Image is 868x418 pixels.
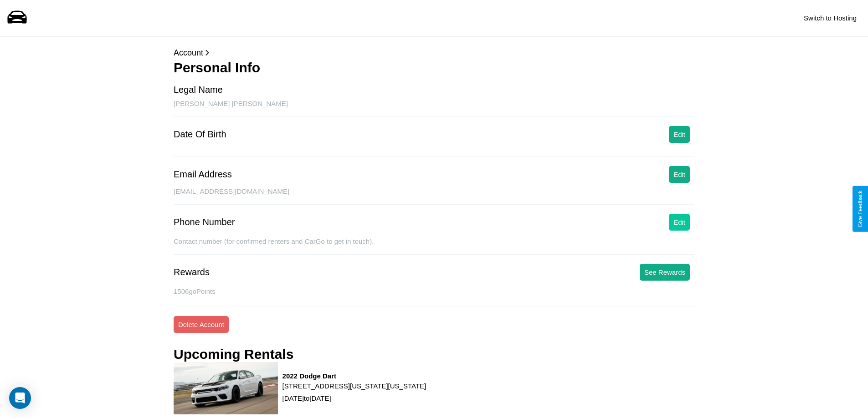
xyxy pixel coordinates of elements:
[174,169,232,180] div: Email Address
[640,264,690,281] button: See Rewards
[174,347,293,362] h3: Upcoming Rentals
[174,187,694,205] div: [EMAIL_ADDRESS][DOMAIN_NAME]
[174,267,210,277] div: Rewards
[174,85,223,95] div: Legal Name
[174,100,694,117] div: [PERSON_NAME] [PERSON_NAME]
[174,129,226,140] div: Date Of Birth
[282,372,426,380] h3: 2022 Dodge Dart
[174,237,694,255] div: Contact number (for confirmed renters and CarGo to get in touch).
[669,126,690,143] button: Edit
[174,45,694,60] p: Account
[9,387,31,409] div: Open Intercom Messenger
[669,214,690,231] button: Edit
[174,362,278,414] img: rental
[174,316,229,333] button: Delete Account
[174,60,694,76] h3: Personal Info
[669,166,690,183] button: Edit
[857,191,863,227] div: Give Feedback
[282,380,426,392] p: [STREET_ADDRESS][US_STATE][US_STATE]
[174,285,694,297] p: 1506 goPoints
[282,392,426,404] p: [DATE] to [DATE]
[174,217,235,227] div: Phone Number
[799,10,861,26] button: Switch to Hosting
